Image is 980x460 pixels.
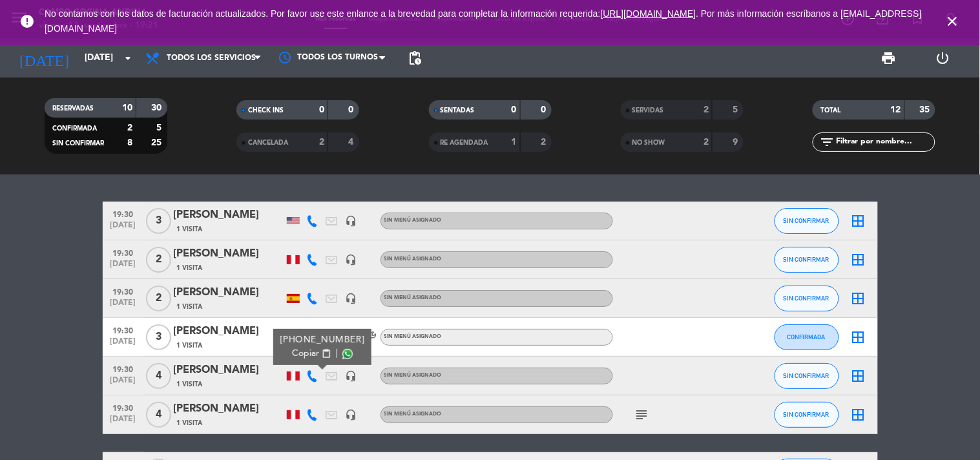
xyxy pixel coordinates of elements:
strong: 0 [512,105,517,114]
span: 19:30 [107,400,140,415]
span: [DATE] [107,415,140,430]
span: 1 Visita [177,224,203,235]
strong: 5 [733,105,740,114]
strong: 0 [319,105,324,114]
i: error [19,14,35,29]
i: border_all [851,252,866,267]
i: arrow_drop_down [120,50,136,66]
i: [DATE] [10,44,78,72]
button: SIN CONFIRMAR [775,363,839,389]
i: filter_list [819,134,835,150]
i: close [945,14,961,29]
span: Sin menú asignado [384,373,442,378]
span: SENTADAS [441,107,475,114]
i: headset_mic [346,409,357,421]
span: Sin menú asignado [384,412,442,417]
i: border_all [851,213,866,229]
span: 4 [146,402,171,428]
i: border_all [851,329,866,345]
span: SIN CONFIRMAR [784,411,829,418]
span: SERVIDAS [632,107,664,114]
span: 19:30 [107,245,140,260]
strong: 2 [704,105,709,114]
span: RESERVADAS [52,105,94,112]
span: TOTAL [820,107,840,114]
span: Sin menú asignado [384,218,442,223]
strong: 25 [151,138,164,147]
i: headset_mic [346,215,357,227]
i: power_settings_new [935,50,951,66]
button: CONFIRMADA [775,324,839,350]
strong: 12 [891,105,901,114]
span: [DATE] [107,221,140,236]
span: Copiar [292,347,319,361]
div: [PHONE_NUMBER] [280,333,364,347]
span: Sin menú asignado [384,256,442,262]
strong: 10 [122,103,132,112]
i: border_all [851,291,866,306]
div: [PERSON_NAME] [174,401,284,417]
span: CHECK INS [248,107,284,114]
span: SIN CONFIRMAR [784,256,829,263]
div: [PERSON_NAME] [174,284,284,301]
i: subject [634,407,650,423]
span: [DATE] [107,337,140,352]
strong: 35 [920,105,933,114]
strong: 8 [127,138,132,147]
i: border_all [851,368,866,384]
button: SIN CONFIRMAR [775,208,839,234]
i: headset_mic [346,293,357,304]
span: 3 [146,324,171,350]
strong: 5 [156,123,164,132]
button: SIN CONFIRMAR [775,402,839,428]
span: | [335,347,338,361]
div: LOG OUT [916,39,970,78]
span: 1 Visita [177,263,203,273]
strong: 2 [319,138,324,147]
span: 1 Visita [177,340,203,351]
span: CANCELADA [248,140,288,146]
span: SIN CONFIRMAR [784,217,829,224]
a: . Por más información escríbanos a [EMAIL_ADDRESS][DOMAIN_NAME] [45,8,922,34]
span: print [881,50,897,66]
i: headset_mic [346,370,357,382]
span: CONFIRMADA [787,333,826,340]
span: 2 [146,247,171,273]
strong: 0 [541,105,548,114]
span: Sin menú asignado [384,295,442,300]
a: [URL][DOMAIN_NAME] [601,8,696,19]
button: Copiarcontent_paste [292,347,331,361]
span: No contamos con los datos de facturación actualizados. Por favor use este enlance a la brevedad p... [45,8,922,34]
span: CONFIRMADA [52,125,97,132]
span: [DATE] [107,298,140,313]
span: NO SHOW [632,140,665,146]
input: Filtrar por nombre... [835,135,935,149]
span: content_paste [321,349,331,359]
span: 4 [146,363,171,389]
span: 1 Visita [177,379,203,390]
span: pending_actions [407,50,422,66]
strong: 2 [704,138,709,147]
span: 19:30 [107,284,140,298]
div: [PERSON_NAME] [174,207,284,224]
span: RE AGENDADA [441,140,488,146]
strong: 2 [127,123,132,132]
span: 1 Visita [177,418,203,428]
span: [DATE] [107,376,140,391]
span: [DATE] [107,260,140,275]
strong: 9 [733,138,740,147]
span: 1 Visita [177,302,203,312]
span: SIN CONFIRMAR [784,295,829,302]
strong: 0 [349,105,357,114]
div: [PERSON_NAME] [174,323,284,340]
strong: 4 [349,138,357,147]
span: 19:30 [107,206,140,221]
span: 19:30 [107,361,140,376]
div: [PERSON_NAME] [174,362,284,379]
span: Todos los servicios [167,54,256,63]
span: SIN CONFIRMAR [52,140,104,147]
span: SIN CONFIRMAR [784,372,829,379]
span: Sin menú asignado [384,334,442,339]
strong: 2 [541,138,548,147]
strong: 30 [151,103,164,112]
